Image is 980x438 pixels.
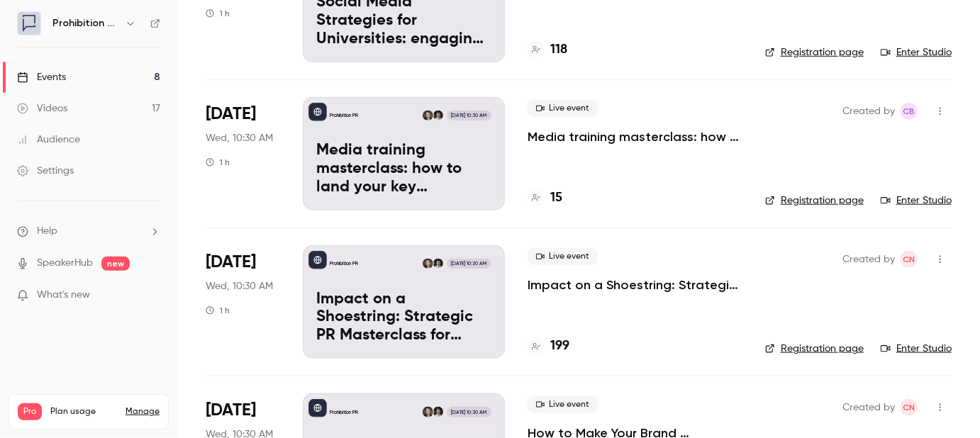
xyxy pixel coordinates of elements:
[50,406,117,417] span: Plan usage
[206,399,256,422] span: [DATE]
[550,189,562,208] h4: 15
[901,251,918,268] span: Chris Norton
[423,259,433,269] img: Chris Norton
[903,399,915,416] span: CN
[206,97,280,210] div: Oct 8 Wed, 10:30 AM (Europe/London)
[433,259,443,269] img: Will Ockenden
[206,131,273,145] span: Wed, 10:30 AM
[316,291,491,345] p: Impact on a Shoestring: Strategic PR Masterclass for Charity Comms Teams
[17,224,160,239] li: help-dropdown-opener
[842,399,895,416] span: Created by
[528,128,742,145] a: Media training masterclass: how to land your key messages in a digital-first world
[842,251,895,268] span: Created by
[550,337,569,356] h4: 199
[528,337,569,356] a: 199
[765,342,864,356] a: Registration page
[881,342,952,356] a: Enter Studio
[17,164,74,178] div: Settings
[765,45,864,60] a: Registration page
[433,111,443,120] img: Will Ockenden
[330,260,358,267] p: Prohibition PR
[765,193,864,208] a: Registration page
[316,142,491,196] p: Media training masterclass: how to land your key messages in a digital-first world
[37,256,93,271] a: SpeakerHub
[528,248,598,265] span: Live event
[17,70,66,84] div: Events
[37,288,90,303] span: What's new
[447,259,491,269] span: [DATE] 10:30 AM
[18,12,40,35] img: Prohibition PR
[206,103,256,125] span: [DATE]
[303,97,505,210] a: Media training masterclass: how to land your key messages in a digital-first worldProhibition PRW...
[447,111,491,120] span: [DATE] 10:30 AM
[903,251,915,268] span: CN
[206,245,280,359] div: Oct 15 Wed, 10:30 AM (Europe/London)
[423,111,433,120] img: Chris Norton
[528,276,742,293] a: Impact on a Shoestring: Strategic PR Masterclass for Charity Comms Teams
[206,251,256,274] span: [DATE]
[206,305,230,316] div: 1 h
[52,16,119,30] h6: Prohibition PR
[17,133,80,147] div: Audience
[206,157,230,168] div: 1 h
[303,245,505,359] a: Impact on a Shoestring: Strategic PR Masterclass for Charity Comms TeamsProhibition PRWill Ockend...
[901,399,918,416] span: Chris Norton
[903,103,915,120] span: CB
[433,407,443,417] img: Will Ockenden
[18,403,42,420] span: Pro
[330,112,358,119] p: Prohibition PR
[901,103,918,120] span: Claire Beaumont
[126,406,160,417] a: Manage
[550,40,567,60] h4: 118
[881,45,952,60] a: Enter Studio
[423,407,433,417] img: Chris Norton
[206,8,230,19] div: 1 h
[17,101,67,116] div: Videos
[842,103,895,120] span: Created by
[447,407,491,417] span: [DATE] 10:30 AM
[528,100,598,117] span: Live event
[528,189,562,208] a: 15
[206,279,273,293] span: Wed, 10:30 AM
[528,396,598,413] span: Live event
[37,224,57,239] span: Help
[101,257,130,271] span: new
[528,40,567,60] a: 118
[330,409,358,416] p: Prohibition PR
[881,193,952,208] a: Enter Studio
